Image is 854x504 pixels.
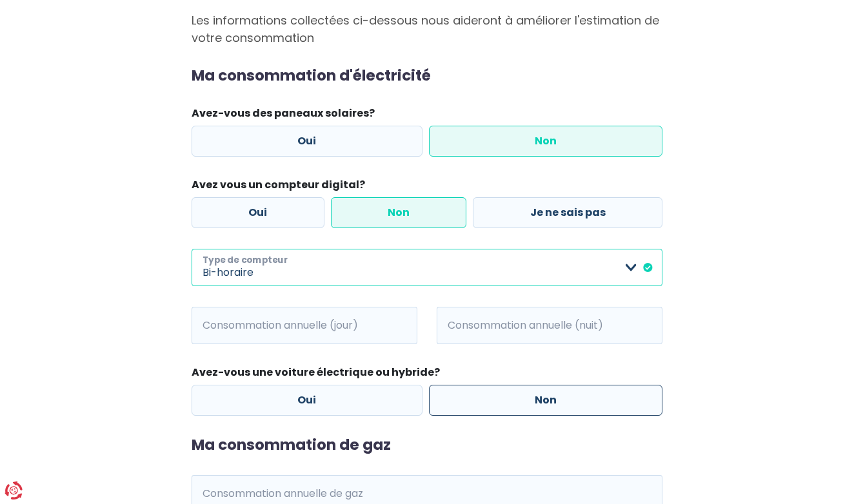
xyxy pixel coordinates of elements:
[473,197,662,228] label: Je ne sais pas
[429,126,663,157] label: Non
[192,126,422,157] label: Oui
[192,365,662,385] legend: Avez-vous une voiture électrique ou hybride?
[437,307,472,344] span: kWh
[192,106,662,126] legend: Avez-vous des paneaux solaires?
[429,385,663,416] label: Non
[192,67,662,85] h2: Ma consommation d'électricité
[192,307,227,344] span: kWh
[192,385,422,416] label: Oui
[192,177,662,197] legend: Avez vous un compteur digital?
[192,436,662,454] h2: Ma consommation de gaz
[192,12,662,46] p: Les informations collectées ci-dessous nous aideront à améliorer l'estimation de votre consommation
[331,197,467,228] label: Non
[192,197,324,228] label: Oui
